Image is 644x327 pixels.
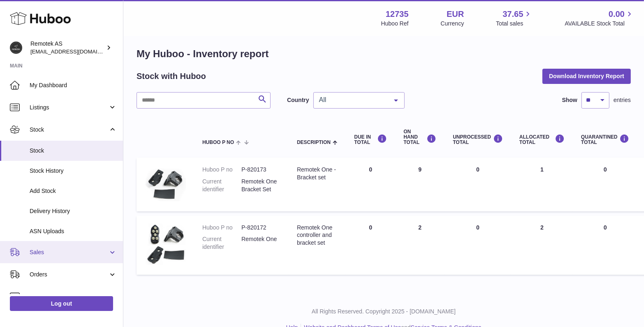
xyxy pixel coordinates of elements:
[445,158,511,211] td: 0
[30,126,108,134] span: Stock
[441,20,464,28] div: Currency
[297,140,331,145] span: Description
[317,96,388,104] span: All
[297,166,338,181] div: Remotek One - Bracket set
[565,9,634,28] a: 0.00 AVAILABLE Stock Total
[10,42,22,54] img: dag@remotek.no
[297,224,338,247] div: Remotek One controller and bracket set
[496,9,533,28] a: 37.65 Total sales
[30,40,104,56] div: Remotek AS
[511,158,573,211] td: 1
[145,166,186,201] img: product image
[604,166,607,173] span: 0
[30,48,121,55] span: [EMAIL_ADDRESS][DOMAIN_NAME]
[30,81,117,89] span: My Dashboard
[241,235,280,251] dd: Remotek One
[542,69,631,83] button: Download Inventory Report
[30,187,117,195] span: Add Stock
[10,296,113,311] a: Log out
[30,227,117,235] span: ASN Uploads
[202,224,241,232] dt: Huboo P no
[241,224,280,232] dd: P-820172
[445,216,511,275] td: 0
[604,224,607,231] span: 0
[503,9,523,20] span: 37.65
[202,178,241,193] dt: Current identifier
[30,293,117,301] span: Usage
[30,104,108,111] span: Listings
[354,134,387,145] div: DUE IN TOTAL
[202,235,241,251] dt: Current identifier
[447,9,464,20] strong: EUR
[346,158,395,211] td: 0
[562,96,577,104] label: Show
[130,308,637,315] p: All Rights Reserved. Copyright 2025 - [DOMAIN_NAME]
[581,134,630,145] div: QUARANTINED Total
[241,178,280,193] dd: Remotek One Bracket Set
[381,20,409,28] div: Huboo Ref
[145,224,186,265] img: product image
[30,167,117,175] span: Stock History
[137,47,631,60] h1: My Huboo - Inventory report
[496,20,533,28] span: Total sales
[30,207,117,215] span: Delivery History
[453,134,503,145] div: UNPROCESSED Total
[287,96,309,104] label: Country
[609,9,625,20] span: 0.00
[511,216,573,275] td: 2
[202,166,241,174] dt: Huboo P no
[403,129,436,146] div: ON HAND Total
[565,20,634,28] span: AVAILABLE Stock Total
[137,71,206,82] h2: Stock with Huboo
[30,147,117,155] span: Stock
[346,216,395,275] td: 0
[386,9,409,20] strong: 12735
[30,271,108,278] span: Orders
[519,134,565,145] div: ALLOCATED Total
[202,140,234,145] span: Huboo P no
[395,158,445,211] td: 9
[241,166,280,174] dd: P-820173
[614,96,631,104] span: entries
[395,216,445,275] td: 2
[30,248,108,256] span: Sales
